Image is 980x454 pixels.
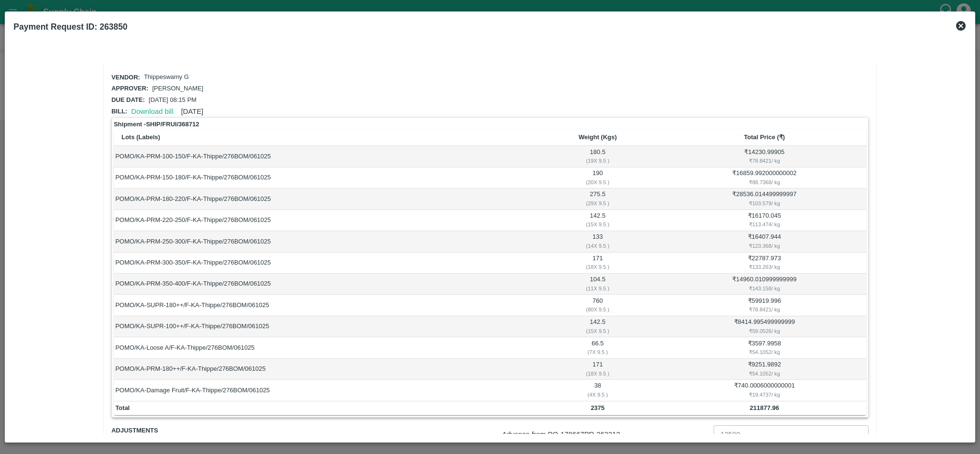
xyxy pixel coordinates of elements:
td: ₹ 22787.973 [663,253,867,274]
b: Payment Request ID: 263850 [13,22,127,32]
td: 275.5 [533,188,663,210]
td: ₹ 8414.995499999999 [663,316,867,337]
div: ( 18 X 9.5 ) [534,263,661,271]
td: ₹ 16407.944 [663,231,867,252]
td: POMO/KA-PRM-250-300/F-KA-Thippe/276BOM/061025 [114,231,533,252]
div: ₹ 133.263 / kg [664,263,865,271]
div: ₹ 54.1052 / kg [664,369,865,378]
div: ( 14 X 9.5 ) [534,242,661,250]
td: POMO/KA-PRM-180++/F-KA-Thippe/276BOM/061025 [114,359,533,380]
td: ₹ 14960.010999999999 [663,274,867,295]
td: ₹ 28536.014499999997 [663,188,867,210]
span: [DATE] [181,108,203,115]
div: ₹ 54.1052 / kg [664,348,865,356]
td: POMO/KA-SUPR-100++/F-KA-Thippe/276BOM/061025 [114,316,533,337]
p: Thippeswamy G [144,73,189,82]
span: Adjustments [111,425,238,436]
td: ₹ 740.0006000000001 [663,380,867,401]
td: 180.5 [533,146,663,167]
td: 38 [533,380,663,401]
td: ₹ 16859.992000000002 [663,167,867,188]
b: Total Price (₹) [744,133,785,141]
b: Total [115,404,130,411]
td: 190 [533,167,663,188]
td: ₹ 59919.996 [663,295,867,316]
p: Advance from PO- 178667 PR- 262212 [502,429,710,440]
td: 104.5 [533,274,663,295]
td: ₹ 9251.9892 [663,359,867,380]
td: 171 [533,359,663,380]
td: POMO/KA-PRM-300-350/F-KA-Thippe/276BOM/061025 [114,253,533,274]
div: ₹ 19.4737 / kg [664,390,865,399]
strong: Shipment - SHIP/FRUI/368712 [114,120,199,129]
div: ( 4 X 9.5 ) [534,390,661,399]
td: 66.5 [533,337,663,358]
td: POMO/KA-PRM-150-180/F-KA-Thippe/276BOM/061025 [114,167,533,188]
td: POMO/KA-PRM-350-400/F-KA-Thippe/276BOM/061025 [114,274,533,295]
b: Weight (Kgs) [579,133,617,141]
b: 211877.96 [750,404,779,411]
td: ₹ 3597.9958 [663,337,867,358]
div: ( 15 X 9.5 ) [534,327,661,335]
div: ( 19 X 9.5 ) [534,156,661,165]
div: ₹ 78.8421 / kg [664,305,865,314]
td: 142.5 [533,210,663,231]
td: POMO/KA-PRM-220-250/F-KA-Thippe/276BOM/061025 [114,210,533,231]
a: Download bill [131,108,173,115]
td: 171 [533,253,663,274]
span: Approver: [111,85,148,92]
td: POMO/KA-PRM-100-150/F-KA-Thippe/276BOM/061025 [114,146,533,167]
div: ₹ 113.474 / kg [664,220,865,229]
p: [DATE] 08:15 PM [149,96,197,105]
div: ( 7 X 9.5 ) [534,348,661,356]
td: POMO/KA-Loose A/F-KA-Thippe/276BOM/061025 [114,337,533,358]
div: ₹ 88.7368 / kg [664,178,865,187]
td: ₹ 14230.99905 [663,146,867,167]
td: ₹ 16170.045 [663,210,867,231]
div: ₹ 143.158 / kg [664,284,865,293]
b: 2375 [591,404,605,411]
td: POMO/KA-PRM-180-220/F-KA-Thippe/276BOM/061025 [114,188,533,210]
div: ( 29 X 9.5 ) [534,199,661,208]
span: Due date: [111,96,145,103]
div: ( 80 X 9.5 ) [534,305,661,314]
span: Vendor: [111,74,140,81]
b: Lots (Labels) [121,133,160,141]
input: Advance [714,425,869,443]
td: 133 [533,231,663,252]
div: ₹ 103.579 / kg [664,199,865,208]
div: ( 20 X 9.5 ) [534,178,661,187]
td: 142.5 [533,316,663,337]
p: [PERSON_NAME] [152,84,203,93]
td: POMO/KA-SUPR-180++/F-KA-Thippe/276BOM/061025 [114,295,533,316]
div: ₹ 123.368 / kg [664,242,865,250]
span: Bill: [111,108,127,115]
div: ( 11 X 9.5 ) [534,284,661,293]
td: 760 [533,295,663,316]
div: ( 15 X 9.5 ) [534,220,661,229]
td: POMO/KA-Damage Fruit/F-KA-Thippe/276BOM/061025 [114,380,533,401]
div: ₹ 59.0526 / kg [664,327,865,335]
div: ( 18 X 9.5 ) [534,369,661,378]
div: ₹ 78.8421 / kg [664,156,865,165]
